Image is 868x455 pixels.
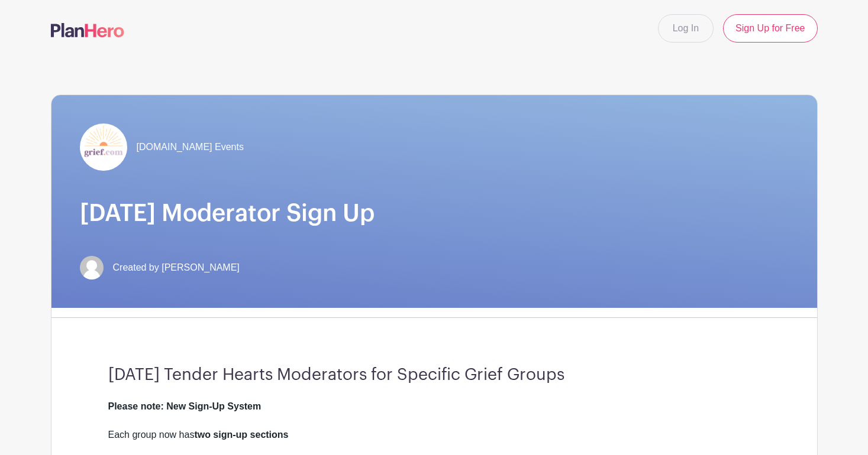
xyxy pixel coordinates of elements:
h1: [DATE] Moderator Sign Up [80,199,789,227]
img: logo-507f7623f17ff9eddc593b1ce0a138ce2505c220e1c5a4e2b4648c50719b7d32.svg [51,23,124,37]
strong: Please note: New Sign-Up System [108,401,262,411]
img: default-ce2991bfa6775e67f084385cd625a349d9dcbb7a52a09fb2fda1e96e2d18dcdb.png [80,256,104,279]
h3: [DATE] Tender Hearts Moderators for Specific Grief Groups [108,365,760,385]
span: Created by [PERSON_NAME] [113,261,240,275]
strong: two sign-up sections [194,430,288,440]
a: Sign Up for Free [723,14,817,43]
img: grief-logo-planhero.png [80,123,127,171]
span: [DOMAIN_NAME] Events [137,140,244,154]
a: Log In [658,14,714,43]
